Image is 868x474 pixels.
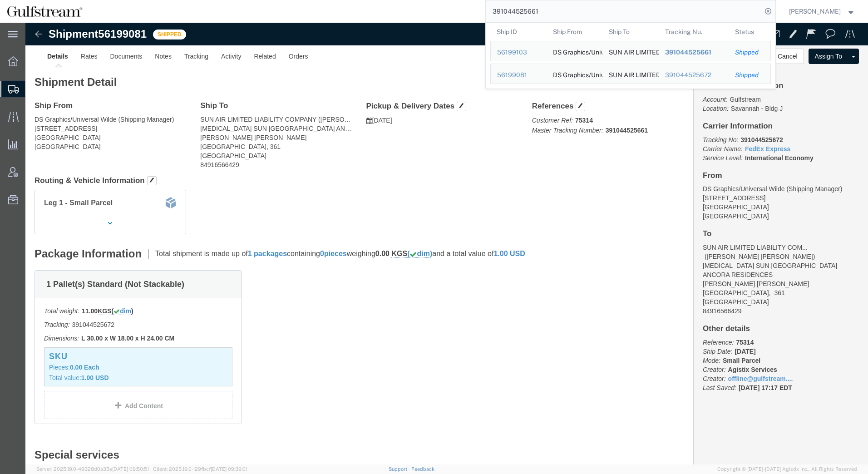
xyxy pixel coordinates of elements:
[411,466,434,472] a: Feedback
[665,70,722,80] div: 391044525672
[211,466,247,472] span: [DATE] 09:39:01
[609,64,652,84] div: SUN AIR LIMITED LIABILITY COMPANY
[658,23,729,41] th: Tracking Nu.
[789,6,841,16] span: Kimberly Printup
[552,41,596,61] div: DS Graphics/Universal Wilde
[497,70,540,80] div: 56199081
[665,48,722,57] div: 391044525661
[6,5,83,18] img: logo
[602,23,659,41] th: Ship To
[490,23,775,89] table: Search Results
[609,41,652,61] div: SUN AIR LIMITED LIABILITY COMPANY
[735,70,764,80] div: Shipped
[153,466,247,472] span: Client: 2025.19.0-129fbcf
[717,465,857,473] span: Copyright © [DATE]-[DATE] Agistix Inc., All Rights Reserved
[729,23,771,41] th: Status
[552,64,596,84] div: DS Graphics/Universal Wilde
[546,23,602,41] th: Ship From
[490,23,547,41] th: Ship ID
[389,466,411,472] a: Support
[36,466,149,472] span: Server: 2025.19.0-49328d0a35e
[665,49,711,56] span: 391044525661
[497,48,540,57] div: 56199103
[789,6,856,17] button: [PERSON_NAME]
[735,48,764,57] div: Shipped
[112,466,149,472] span: [DATE] 09:50:51
[25,23,868,464] iframe: FS Legacy Container
[486,0,762,22] input: Search for shipment number, reference number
